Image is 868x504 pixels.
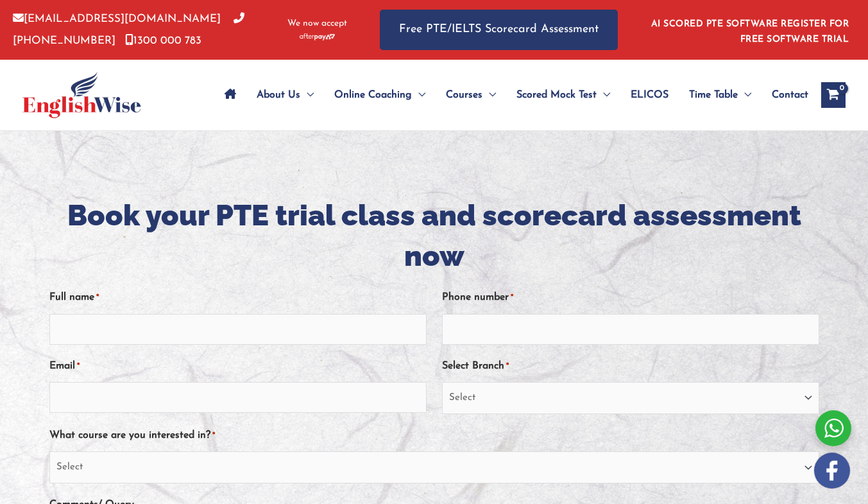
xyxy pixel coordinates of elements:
[257,73,300,117] span: About Us
[762,73,808,117] a: Contact
[516,73,597,117] span: Scored Mock Test
[13,13,221,24] a: [EMAIL_ADDRESS][DOMAIN_NAME]
[442,287,513,308] label: Phone number
[651,19,849,44] a: AI SCORED PTE SOFTWARE REGISTER FOR FREE SOFTWARE TRIAL
[49,356,80,377] label: Email
[738,73,751,117] span: Menu Toggle
[380,10,618,50] a: Free PTE/IELTS Scorecard Assessment
[436,73,506,117] a: CoursesMenu Toggle
[506,73,620,117] a: Scored Mock TestMenu Toggle
[620,73,679,117] a: ELICOS
[482,73,496,117] span: Menu Toggle
[679,73,762,117] a: Time TableMenu Toggle
[324,73,436,117] a: Online CoachingMenu Toggle
[287,17,347,30] span: We now accept
[334,73,412,117] span: Online Coaching
[631,73,668,117] span: ELICOS
[412,73,425,117] span: Menu Toggle
[214,73,808,117] nav: Site Navigation: Main Menu
[814,453,850,489] img: white-facebook.png
[22,72,141,118] img: cropped-ew-logo
[300,33,335,40] img: Afterpay-Logo
[246,73,324,117] a: About UsMenu Toggle
[13,13,244,46] a: [PHONE_NUMBER]
[442,356,509,377] label: Select Branch
[772,73,808,117] span: Contact
[125,35,201,46] a: 1300 000 783
[300,73,314,117] span: Menu Toggle
[49,195,819,276] h1: Book your PTE trial class and scorecard assessment now
[597,73,610,117] span: Menu Toggle
[446,73,482,117] span: Courses
[643,9,855,51] aside: Header Widget 1
[49,287,99,308] label: Full name
[49,425,215,446] label: What course are you interested in?
[689,73,738,117] span: Time Table
[821,82,846,108] a: View Shopping Cart, empty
